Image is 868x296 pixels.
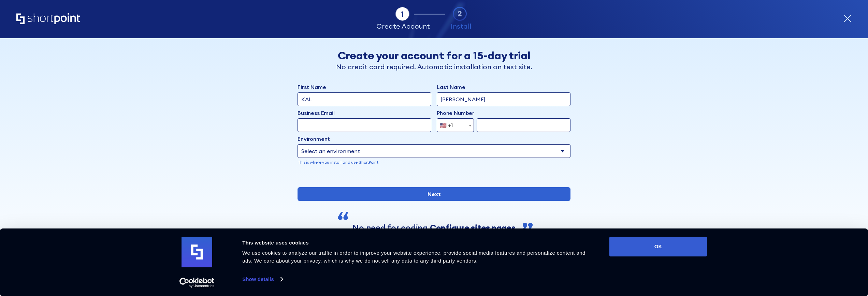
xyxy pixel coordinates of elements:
a: Show details [242,274,283,284]
img: logo [182,237,212,267]
div: This website uses cookies [242,239,594,247]
a: Usercentrics Cookiebot - opens in a new window [167,278,227,288]
span: We use cookies to analyze our traffic in order to improve your website experience, provide social... [242,250,585,264]
button: OK [609,237,707,256]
